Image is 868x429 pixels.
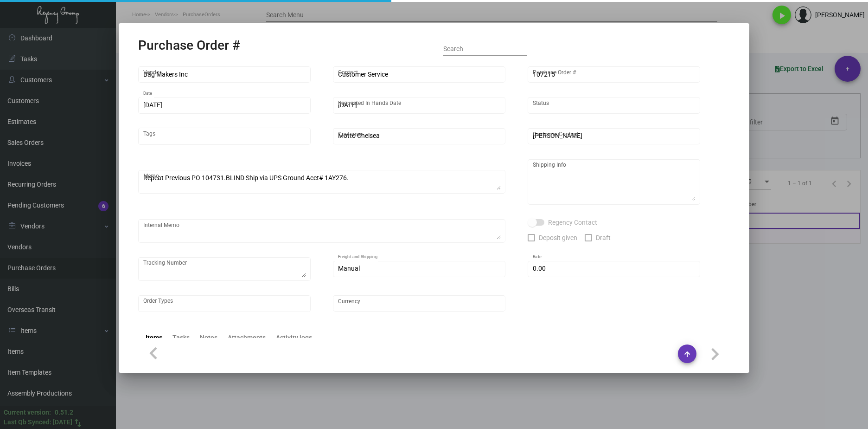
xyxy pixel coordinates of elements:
div: Notes [200,333,217,343]
div: Current version: [4,408,51,417]
span: Deposit given [539,232,577,243]
div: Items [146,333,162,343]
div: Last Qb Synced: [DATE] [4,417,72,427]
h2: Purchase Order # [138,38,240,53]
div: Tasks [172,333,190,343]
span: Manual [338,265,360,272]
span: Regency Contact [548,217,597,228]
div: Activity logs [276,333,312,343]
div: 0.51.2 [55,408,73,417]
span: Draft [596,232,611,243]
div: Attachments [228,333,266,343]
